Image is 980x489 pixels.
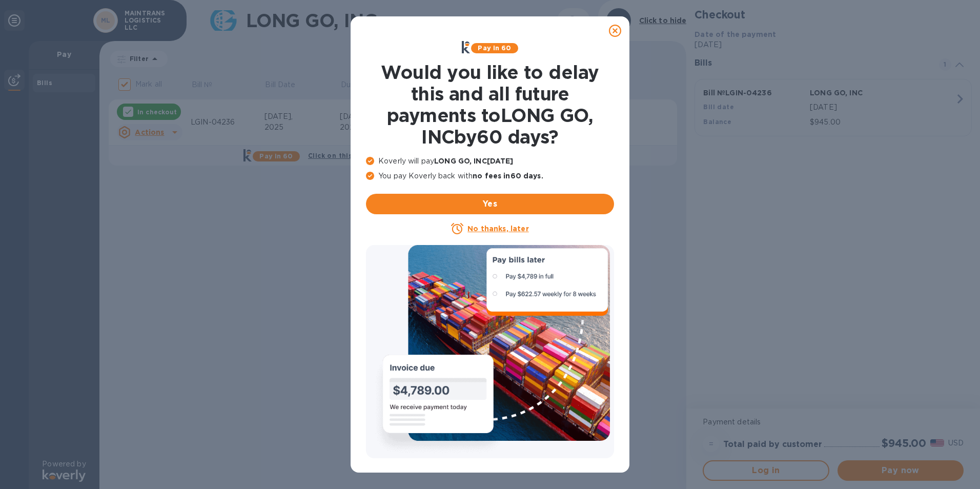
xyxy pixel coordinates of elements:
button: Yes [366,194,614,214]
span: Yes [374,198,606,210]
b: LONG GO, INC [DATE] [434,157,513,165]
h1: Would you like to delay this and all future payments to LONG GO, INC by 60 days ? [366,62,614,148]
p: You pay Koverly back with [366,171,614,181]
p: Koverly will pay [366,156,614,167]
b: no fees in 60 days . [473,172,543,180]
b: Pay in 60 [478,44,511,52]
u: No thanks, later [467,225,528,233]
